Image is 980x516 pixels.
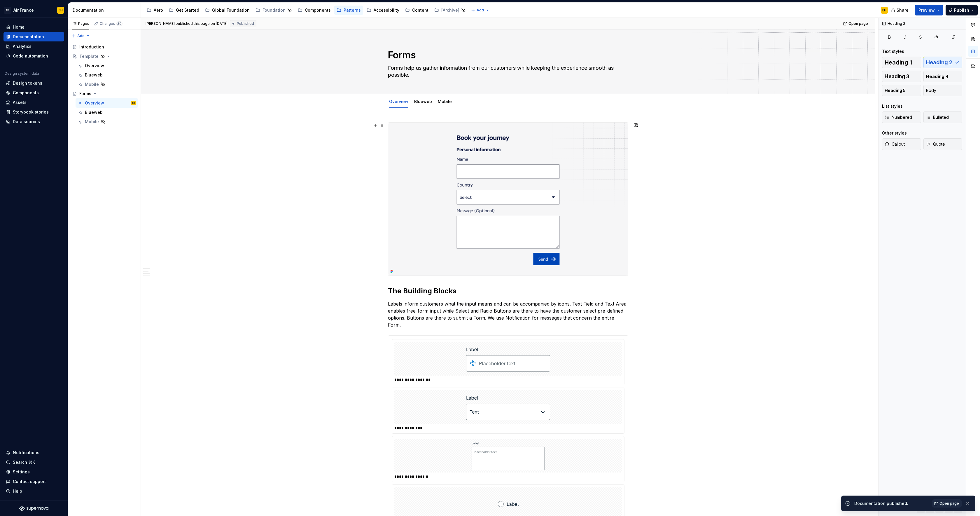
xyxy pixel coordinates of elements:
[13,459,35,465] div: Search ⌘K
[13,469,30,475] div: Settings
[59,8,63,13] div: EH
[144,6,165,15] a: Aero
[70,42,138,52] a: Introduction
[939,501,959,506] span: Open page
[932,499,962,508] a: Open page
[841,20,871,28] a: Open page
[854,501,929,506] div: Documentation published.
[13,24,24,30] div: Home
[412,95,434,107] div: Blueweb
[432,6,468,15] a: [Archive]
[100,21,123,26] div: Changes
[132,100,135,106] div: EH
[923,71,963,82] button: Heading 4
[305,7,331,13] div: Components
[926,74,949,79] span: Heading 4
[441,7,459,13] div: [Archive]
[3,458,64,467] button: Search ⌘K
[253,6,294,15] a: Foundation
[897,7,909,13] span: Share
[212,7,250,13] div: Global Foundation
[146,21,175,26] span: [PERSON_NAME]
[387,48,627,62] textarea: Forms
[79,91,91,97] div: Forms
[388,300,628,328] p: Labels inform customers what the input means and can be accompanied by icons. Text Field and Text...
[13,100,27,105] div: Assets
[76,98,138,108] a: OverviewEH
[364,6,402,15] a: Accessibility
[13,479,46,484] div: Contact support
[237,21,254,26] span: Published
[1,4,66,16] button: ADAir FranceEH
[885,74,909,79] span: Heading 3
[374,7,399,13] div: Accessibility
[167,6,202,15] a: Get Started
[13,7,34,13] div: Air France
[72,21,89,26] div: Pages
[3,51,64,61] a: Code automation
[70,32,92,40] button: Add
[13,53,48,59] div: Code automation
[85,100,104,106] div: Overview
[3,32,64,41] a: Documentation
[882,85,921,96] button: Heading 5
[414,99,432,104] a: Blueweb
[13,119,40,125] div: Data sources
[262,7,286,13] div: Foundation
[13,34,44,40] div: Documentation
[915,5,943,15] button: Preview
[144,4,468,16] div: Page tree
[85,109,103,115] div: Blueweb
[926,114,949,120] span: Bulleted
[13,80,42,86] div: Design tokens
[3,42,64,51] a: Analytics
[923,111,963,123] button: Bulleted
[388,123,628,276] img: f999ea1e-40d2-4fd9-9d8b-562e1a213979.png
[923,138,963,150] button: Quote
[13,90,39,96] div: Components
[885,114,912,120] span: Numbered
[882,8,886,13] div: EH
[926,141,945,147] span: Quote
[3,98,64,107] a: Assets
[888,5,912,15] button: Share
[848,21,868,26] span: Open page
[3,477,64,486] button: Contact support
[882,48,904,54] div: Text styles
[79,44,104,50] div: Introduction
[334,6,363,15] a: Patterns
[116,21,123,26] span: 30
[76,61,138,70] a: Overview
[946,5,978,15] button: Publish
[885,141,905,147] span: Callout
[13,488,22,494] div: Help
[882,103,903,109] div: List styles
[85,81,99,87] div: Mobile
[387,63,627,80] textarea: Forms help us gather information from our customers while keeping the experience smooth as possible.
[13,109,49,115] div: Storybook stories
[70,42,138,126] div: Page tree
[918,7,935,13] span: Preview
[13,43,32,49] div: Analytics
[882,57,921,68] button: Heading 1
[438,99,452,104] a: Mobile
[954,7,969,13] span: Publish
[85,63,104,69] div: Overview
[389,99,408,104] a: Overview
[885,60,912,65] span: Heading 1
[469,6,491,14] button: Add
[435,95,454,107] div: Mobile
[70,52,138,61] a: Template
[203,6,252,15] a: Global Foundation
[3,448,64,457] button: Notifications
[19,505,48,511] svg: Supernova Logo
[3,22,64,32] a: Home
[3,88,64,97] a: Components
[882,71,921,82] button: Heading 3
[412,7,428,13] div: Content
[3,467,64,477] a: Settings
[344,7,361,13] div: Patterns
[79,53,99,59] div: Template
[85,119,99,125] div: Mobile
